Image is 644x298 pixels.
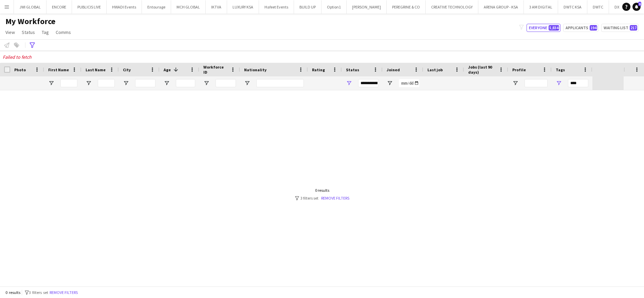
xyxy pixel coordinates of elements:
span: Status [22,29,35,35]
span: 217 [630,25,637,31]
app-action-btn: Advanced filters [28,41,36,49]
button: Everyone5,834 [527,24,560,32]
button: Open Filter Menu [123,80,129,86]
button: [PERSON_NAME] [347,0,387,14]
button: Remove filters [48,289,79,296]
span: Last Name [86,67,106,72]
button: DWTC [587,0,609,14]
span: My Workforce [5,16,55,26]
input: Nationality Filter Input [256,79,304,87]
span: City [123,67,131,72]
button: 3 AM DIGITAL [524,0,558,14]
a: Comms [53,28,74,37]
span: 6 [638,2,641,6]
div: 3 filters set [295,195,349,201]
button: JWI GLOBAL [14,0,47,14]
span: Age [164,67,171,72]
span: Rating [312,67,325,72]
span: Last job [427,67,443,72]
a: Tag [39,28,52,37]
button: Open Filter Menu [556,80,562,86]
button: IKTVA [206,0,227,14]
a: View [3,28,18,37]
input: Profile Filter Input [525,79,548,87]
input: City Filter Input [135,79,155,87]
button: DWTC KSA [558,0,587,14]
span: Joined [387,67,400,72]
input: Age Filter Input [176,79,195,87]
button: Applicants194 [563,24,599,32]
button: CREATIVE TECHNOLOGY [426,0,478,14]
button: LUXURY KSA [227,0,259,14]
a: 6 [632,3,641,11]
a: Status [19,28,38,37]
button: HWADI Events [107,0,142,14]
input: Last Name Filter Input [98,79,115,87]
span: View [5,29,15,35]
button: BUILD UP [294,0,321,14]
button: Open Filter Menu [203,80,209,86]
span: Comms [56,29,71,35]
input: Column with Header Selection [4,67,10,73]
button: Open Filter Menu [164,80,170,86]
button: Open Filter Menu [48,80,54,86]
button: MCH GLOBAL [171,0,206,14]
button: Hafeet Events [259,0,294,14]
span: Nationality [244,67,266,72]
button: Open Filter Menu [244,80,250,86]
span: First Name [48,67,69,72]
span: Jobs (last 90 days) [468,64,496,75]
button: ARENA GROUP - KSA [478,0,524,14]
span: Photo [14,67,26,72]
span: 194 [590,25,597,31]
button: Entourage [142,0,171,14]
button: Option1 [321,0,347,14]
div: 0 results [295,188,349,193]
button: Waiting list217 [601,24,639,32]
span: 3 filters set [29,290,48,295]
span: Profile [512,67,526,72]
a: Remove filters [321,195,349,201]
button: Open Filter Menu [86,80,92,86]
button: PUBLICIS LIVE [72,0,107,14]
button: Open Filter Menu [387,80,393,86]
button: Open Filter Menu [512,80,518,86]
span: Workforce ID [203,64,228,75]
button: Open Filter Menu [346,80,352,86]
span: Tags [556,67,565,72]
button: ENCORE [47,0,72,14]
span: 5,834 [549,25,559,31]
input: First Name Filter Input [60,79,77,87]
input: Workforce ID Filter Input [216,79,236,87]
span: Status [346,67,359,72]
input: Joined Filter Input [399,79,419,87]
span: Tag [42,29,49,35]
button: PEREGRINE & CO [387,0,426,14]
